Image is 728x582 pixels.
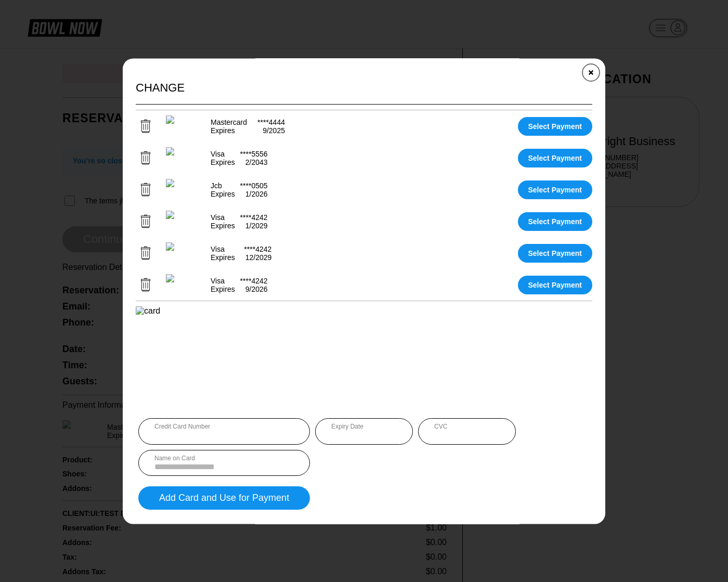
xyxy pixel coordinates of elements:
[166,242,200,264] img: card
[211,245,225,253] div: visa
[245,190,268,198] div: 1 / 2026
[331,423,397,430] div: Expiry Date
[211,118,247,126] div: mastercard
[166,274,200,295] img: card
[245,158,268,166] div: 2 / 2043
[331,430,397,440] iframe: Secure expiration date input frame
[136,81,592,95] h2: Change
[211,213,225,222] div: visa
[518,180,593,199] button: Select Payment
[263,126,285,135] div: 9 / 2025
[518,212,593,231] button: Select Payment
[166,179,200,200] img: card
[211,285,235,293] div: Expires
[211,150,225,158] div: visa
[211,126,235,135] div: Expires
[434,423,500,430] div: CVC
[578,60,604,85] button: Close
[518,149,593,167] button: Select Payment
[518,117,593,136] button: Select Payment
[245,253,272,262] div: 12 / 2029
[136,306,396,410] img: card
[211,222,235,230] div: Expires
[211,277,225,285] div: visa
[518,276,593,294] button: Select Payment
[138,487,310,510] button: Add Card and Use for Payment
[154,430,294,440] iframe: Secure card number input frame
[154,455,294,462] div: Name on Card
[166,147,200,169] img: card
[166,115,200,137] img: card
[166,211,200,232] img: card
[154,423,294,430] div: Credit Card Number
[518,244,593,263] button: Select Payment
[245,222,268,230] div: 1 / 2029
[211,182,222,190] div: jcb
[434,430,500,440] iframe: Secure CVC input frame
[211,190,235,198] div: Expires
[211,253,235,262] div: Expires
[245,285,268,293] div: 9 / 2026
[211,158,235,166] div: Expires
